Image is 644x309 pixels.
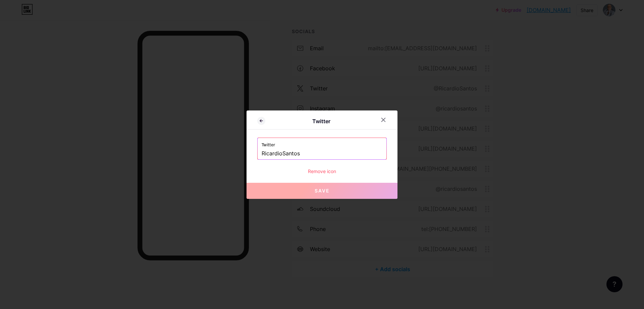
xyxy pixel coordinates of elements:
label: Twitter [262,138,382,148]
input: Twitter username [262,148,382,159]
div: Twitter [265,117,377,125]
button: Save [247,183,397,199]
span: Save [315,188,330,194]
div: Remove icon [257,168,387,175]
